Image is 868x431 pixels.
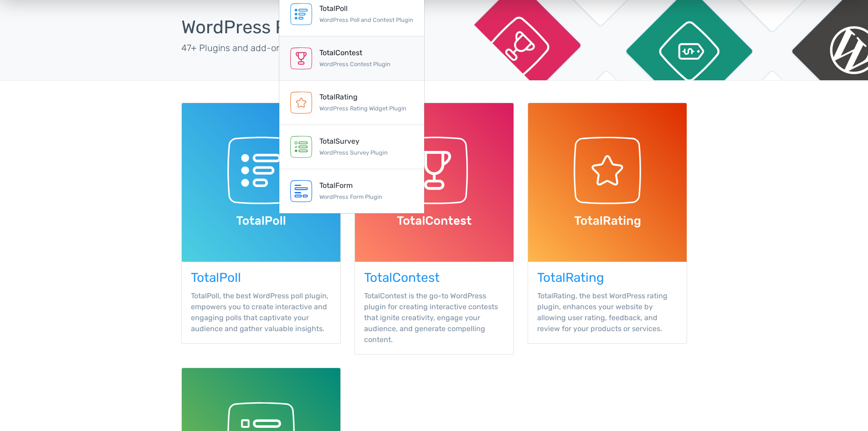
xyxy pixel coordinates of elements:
[319,3,413,14] div: TotalPoll
[537,291,668,333] span: TotalRating, the best WordPress rating plugin, enhances your website by allowing user rating, fee...
[182,103,340,262] img: TotalPoll WordPress Plugin
[279,169,424,213] a: TotalForm WordPress Form Plugin
[319,92,406,103] div: TotalRating
[528,103,687,344] a: TotalRating TotalRating, the best WordPress rating plugin, enhances your website by allowing user...
[364,271,504,285] h3: TotalContest WordPress Plugin
[319,61,390,68] small: WordPress Contest Plugin
[319,136,388,147] div: TotalSurvey
[319,180,382,191] div: TotalForm
[191,291,331,334] p: TotalPoll, the best WordPress poll plugin, empowers you to create interactive and engaging polls ...
[290,92,312,114] img: TotalRating
[181,41,427,55] p: 47+ Plugins and add-ons for WordPress.
[354,103,514,355] a: TotalContest TotalContest is the go-to WordPress plugin for creating interactive contests that ig...
[290,136,312,158] img: TotalSurvey
[279,81,424,125] a: TotalRating WordPress Rating Widget Plugin
[181,17,427,37] h1: WordPress Products
[290,47,312,69] img: TotalContest
[355,103,514,262] img: TotalContest WordPress Plugin
[181,103,341,344] a: TotalPoll TotalPoll, the best WordPress poll plugin, empowers you to create interactive and engag...
[319,47,390,58] div: TotalContest
[319,16,413,23] small: WordPress Poll and Contest Plugin
[319,105,406,112] small: WordPress Rating Widget Plugin
[279,125,424,169] a: TotalSurvey WordPress Survey Plugin
[319,193,382,200] small: WordPress Form Plugin
[290,180,312,202] img: TotalForm
[528,103,687,262] img: TotalRating WordPress Plugin
[537,271,678,285] h3: TotalRating WordPress Plugin
[364,291,504,345] p: TotalContest is the go-to WordPress plugin for creating interactive contests that ignite creativi...
[290,3,312,25] img: TotalPoll
[319,149,388,156] small: WordPress Survey Plugin
[279,36,424,81] a: TotalContest WordPress Contest Plugin
[191,271,331,285] h3: TotalPoll WordPress Plugin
